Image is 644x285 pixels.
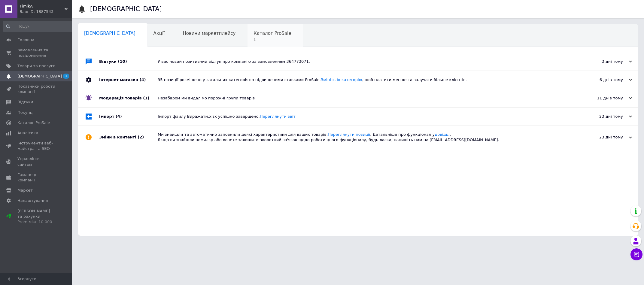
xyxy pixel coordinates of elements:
[99,108,158,126] div: Імпорт
[17,84,56,95] span: Показники роботи компанії
[254,37,291,42] span: 1
[99,126,158,149] div: Зміни в контенті
[20,9,72,14] div: Ваш ID: 1887543
[17,141,56,151] span: Інструменти веб-майстра та SEO
[143,96,149,100] span: (1)
[139,77,146,82] span: (4)
[572,114,632,119] div: 23 дні тому
[254,31,291,36] span: Каталог ProSale
[158,132,572,143] div: Ми знайшли та автоматично заповнили деякі характеристики для ваших товарів. . Детальніше про функ...
[63,74,69,79] span: 1
[153,31,165,36] span: Акції
[572,96,632,101] div: 11 днів тому
[99,89,158,107] div: Модерація товарів
[183,31,235,36] span: Новини маркетплейсу
[328,132,370,137] a: Переглянути позиції
[158,59,572,64] div: У вас новий позитивний відгук про компанію за замовленням 364773071.
[17,198,48,203] span: Налаштування
[17,99,33,105] span: Відгуки
[17,172,56,183] span: Гаманець компанії
[3,21,78,32] input: Пошук
[90,5,162,13] h1: [DEMOGRAPHIC_DATA]
[572,135,632,140] div: 23 дні тому
[572,77,632,83] div: 6 днів тому
[17,47,56,58] span: Замовлення та повідомлення
[321,77,362,82] a: Змініть їх категорію
[17,208,56,225] span: [PERSON_NAME] та рахунки
[138,135,144,139] span: (2)
[260,114,296,119] a: Переглянути звіт
[158,77,572,83] div: 95 позиції розміщено у загальних категоріях з підвищеними ставками ProSale. , щоб платити менше т...
[630,248,642,260] button: Чат з покупцем
[158,96,572,101] div: Незабаром ми видалімо порожні групи товарів
[20,4,65,9] span: TimikA
[118,59,127,64] span: (10)
[17,130,38,136] span: Аналітика
[435,132,450,137] a: довідці
[17,156,56,167] span: Управління сайтом
[17,219,56,225] div: Prom мікс 10 000
[17,74,62,79] span: [DEMOGRAPHIC_DATA]
[116,114,122,119] span: (4)
[17,63,56,69] span: Товари та послуги
[17,120,50,126] span: Каталог ProSale
[572,59,632,64] div: 3 дні тому
[99,71,158,89] div: Інтернет магазин
[99,53,158,71] div: Відгуки
[17,110,34,115] span: Покупці
[17,37,34,43] span: Головна
[84,31,135,36] span: [DEMOGRAPHIC_DATA]
[17,188,33,193] span: Маркет
[158,114,572,119] div: Імпорт файлу Виражати.xlsx успішно завершено.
